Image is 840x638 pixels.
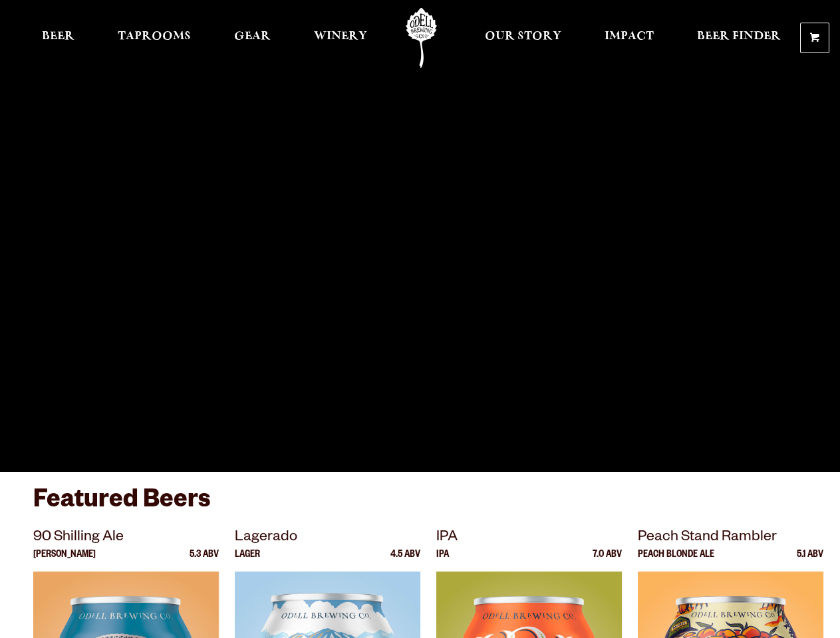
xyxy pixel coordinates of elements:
p: IPA [436,526,622,550]
p: 5.1 ABV [797,550,823,572]
p: [PERSON_NAME] [33,550,96,572]
p: 5.3 ABV [190,550,219,572]
a: Beer [33,8,83,68]
p: 4.5 ABV [390,550,420,572]
a: Odell Home [396,8,446,68]
p: Peach Stand Rambler [638,526,823,550]
a: Impact [596,8,662,68]
span: Our Story [485,31,561,42]
span: Winery [314,31,367,42]
span: Taprooms [118,31,191,42]
p: Lagerado [235,526,420,550]
span: Beer [42,31,74,42]
span: Gear [234,31,271,42]
p: IPA [436,550,449,572]
p: 7.0 ABV [593,550,622,572]
p: 90 Shilling Ale [33,526,219,550]
a: Our Story [476,8,570,68]
span: Impact [605,31,654,42]
a: Gear [225,8,279,68]
span: Beer Finder [697,31,781,42]
p: Peach Blonde Ale [638,550,714,572]
a: Beer Finder [688,8,789,68]
a: Taprooms [109,8,200,68]
a: Winery [305,8,376,68]
p: Lager [235,550,260,572]
h3: Featured Beers [33,485,807,526]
